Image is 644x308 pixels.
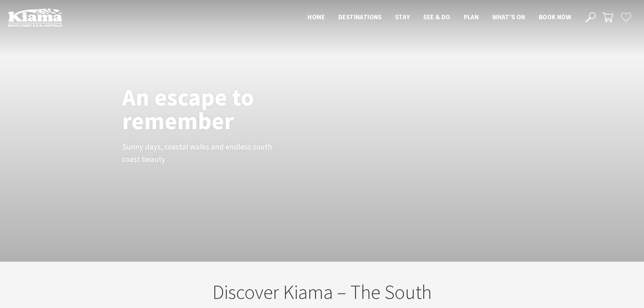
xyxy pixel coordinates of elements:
span: Home [308,13,325,21]
img: Kiama Logo [8,8,62,27]
span: Stay [395,13,410,21]
p: Sunny days, coastal walks and endless south coast beauty [122,141,274,166]
span: Plan [464,13,479,21]
span: What’s On [492,13,525,21]
span: Destinations [338,13,382,21]
nav: Main Menu [301,12,578,23]
span: See & Do [423,13,450,21]
h1: An escape to remember [122,85,308,133]
span: Book now [539,13,571,21]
